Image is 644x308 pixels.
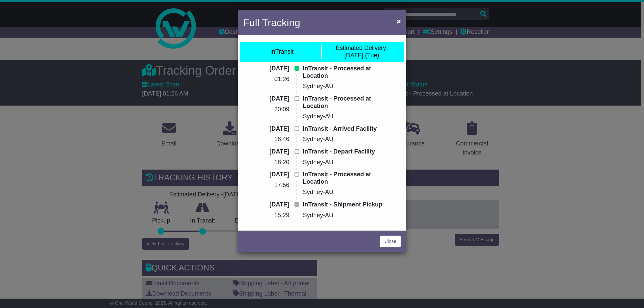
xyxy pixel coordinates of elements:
p: Sydney-AU [303,136,386,143]
div: InTransit [270,48,293,56]
p: [DATE] [258,125,289,133]
p: Sydney-AU [303,159,386,166]
p: [DATE] [258,171,289,178]
p: 20:09 [258,106,289,113]
p: InTransit - Processed at Location [303,95,386,110]
div: [DATE] (Tue) [336,45,388,59]
p: InTransit - Shipment Pickup [303,201,386,208]
p: Sydney-AU [303,189,386,196]
p: InTransit - Processed at Location [303,65,386,79]
button: Close [393,14,404,28]
p: [DATE] [258,95,289,103]
p: InTransit - Arrived Facility [303,125,386,133]
p: Sydney-AU [303,212,386,219]
p: InTransit - Depart Facility [303,148,386,156]
p: 18:20 [258,159,289,166]
p: 17:56 [258,182,289,189]
h4: Full Tracking [243,15,300,30]
p: Sydney-AU [303,83,386,90]
p: 15:29 [258,212,289,219]
span: × [397,17,401,25]
p: [DATE] [258,65,289,72]
p: [DATE] [258,148,289,156]
p: InTransit - Processed at Location [303,171,386,185]
span: Estimated Delivery: [336,45,388,51]
a: Close [380,236,401,247]
p: [DATE] [258,201,289,208]
p: 01:26 [258,76,289,83]
p: Sydney-AU [303,113,386,120]
p: 18:46 [258,136,289,143]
